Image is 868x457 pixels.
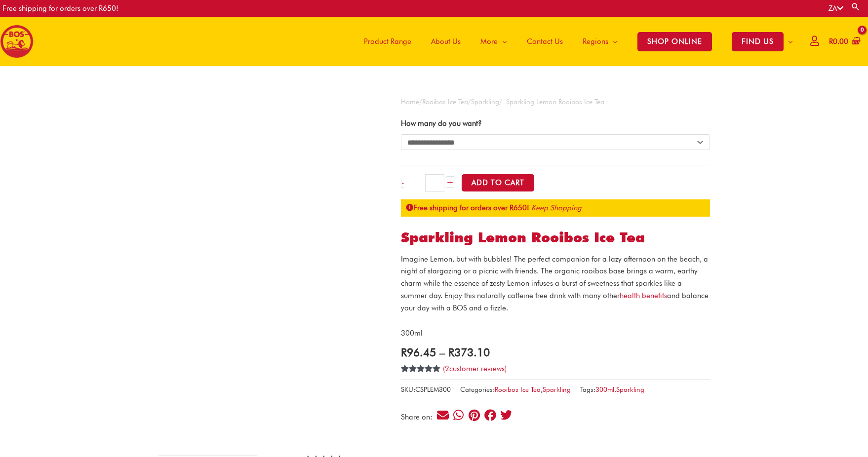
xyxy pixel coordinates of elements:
a: ZA [829,4,843,13]
span: 2 [445,364,449,373]
input: Product quantity [425,174,444,192]
div: Share on twitter [499,409,513,422]
span: Tags: , [580,383,644,396]
nav: Site Navigation [347,17,803,66]
span: – [439,345,445,359]
a: Keep Shopping [531,203,582,212]
bdi: 373.10 [448,345,490,359]
a: SHOP ONLINE [628,17,722,66]
a: 300ml [595,385,614,393]
a: Search button [851,2,861,11]
p: 300ml [401,327,710,340]
a: Sparkling [616,385,644,393]
span: R [448,345,454,359]
span: Contact Us [527,27,563,56]
span: Regions [583,27,608,56]
a: About Us [421,17,471,66]
span: Rated out of 5 based on customer ratings [401,365,441,406]
h1: Sparkling Lemon Rooibos Ice Tea [401,229,710,246]
bdi: 96.45 [401,345,436,359]
div: Share on whatsapp [452,409,465,422]
a: Product Range [354,17,421,66]
a: Sparkling [543,385,571,393]
span: More [480,27,498,56]
bdi: 0.00 [829,37,848,46]
a: Contact Us [517,17,573,66]
div: Share on email [436,409,449,422]
span: Categories: , [460,383,571,396]
a: View Shopping Cart, empty [827,31,861,53]
span: R [401,345,407,359]
a: Rooibos Ice Tea [422,98,468,106]
span: SHOP ONLINE [637,32,712,51]
span: SKU: [401,383,451,396]
div: Share on facebook [483,409,497,422]
div: Share on: [401,414,436,421]
label: How many do you want? [401,119,482,128]
span: About Us [431,27,461,56]
span: CSPLEM300 [415,385,451,393]
a: Regions [573,17,628,66]
span: FIND US [732,32,784,51]
span: Product Range [364,27,411,56]
nav: Breadcrumb [401,96,710,108]
a: Rooibos Ice Tea [495,385,541,393]
p: Imagine Lemon, but with bubbles! The perfect companion for a lazy afternoon on the beach, a night... [401,253,710,314]
a: + [446,176,454,188]
a: (2customer reviews) [443,364,507,373]
a: health benefits [620,291,667,300]
a: Sparkling [471,98,499,106]
a: More [471,17,517,66]
span: 2 [401,365,405,383]
a: Home [401,98,419,106]
div: Share on pinterest [468,409,481,422]
button: Add to Cart [462,174,534,191]
span: R [829,37,833,46]
a: - [401,178,404,188]
strong: Free shipping for orders over R650! [406,203,529,212]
